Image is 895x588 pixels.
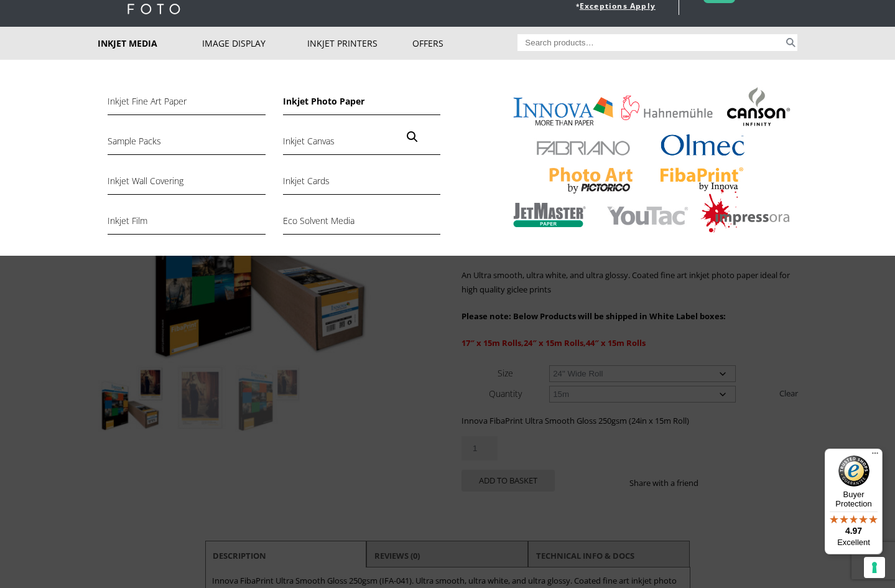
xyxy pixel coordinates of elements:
a: Inkjet Canvas [283,134,440,155]
p: Buyer Protection [825,490,883,508]
img: Trusted Shops Trustmark [838,455,869,487]
a: Inkjet Fine Art Paper [108,94,265,115]
p: Excellent [825,538,883,548]
button: Your consent preferences for tracking technologies [864,557,885,578]
a: Exceptions Apply [580,1,656,11]
a: Inkjet Film [108,213,265,235]
a: Sample Packs [108,134,265,155]
a: Inkjet Wall Covering [108,174,265,195]
input: Search products… [517,34,784,51]
a: View full-screen image gallery [401,126,424,148]
a: Inkjet Media [98,27,203,60]
a: Inkjet Photo Paper [283,94,440,115]
a: Offers [412,27,517,60]
a: Image Display [202,27,307,60]
button: Trusted Shops TrustmarkBuyer Protection4.97Excellent [825,449,883,554]
a: Eco Solvent Media [283,213,440,235]
a: Inkjet Cards [283,174,440,195]
button: Search [784,34,798,51]
span: 4.97 [845,526,862,536]
a: Inkjet Printers [307,27,412,60]
img: Inkjet-Media_brands-from-fine-art-foto-3.jpg [498,85,798,240]
button: Menu [868,449,883,464]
